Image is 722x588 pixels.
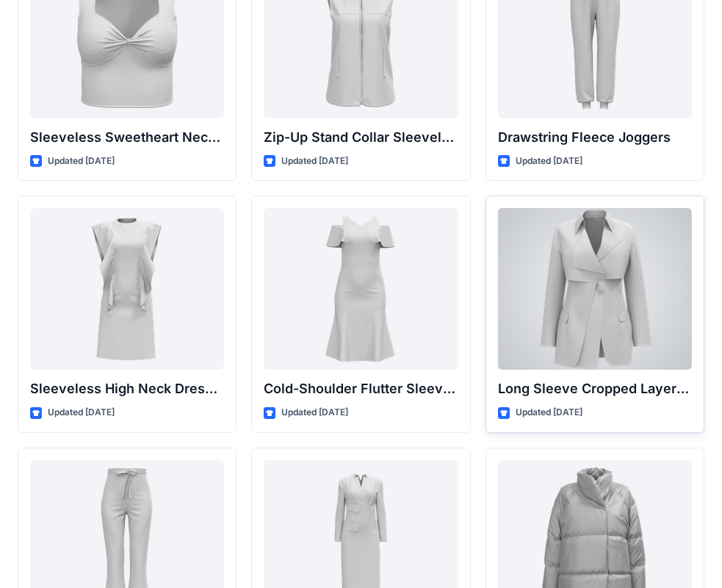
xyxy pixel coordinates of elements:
[498,208,692,370] a: Long Sleeve Cropped Layered Blazer Dress
[281,405,348,420] p: Updated [DATE]
[30,208,224,370] a: Sleeveless High Neck Dress with Front Ruffle
[516,154,582,169] p: Updated [DATE]
[498,379,692,399] p: Long Sleeve Cropped Layered Blazer Dress
[264,208,458,370] a: Cold-Shoulder Flutter Sleeve Midi Dress
[516,405,582,420] p: Updated [DATE]
[48,405,115,420] p: Updated [DATE]
[498,127,692,148] p: Drawstring Fleece Joggers
[30,379,224,399] p: Sleeveless High Neck Dress with Front Ruffle
[281,154,348,169] p: Updated [DATE]
[264,127,458,148] p: Zip-Up Stand Collar Sleeveless Vest
[48,154,115,169] p: Updated [DATE]
[264,379,458,399] p: Cold-Shoulder Flutter Sleeve Midi Dress
[30,127,224,148] p: Sleeveless Sweetheart Neck Twist-Front Crop Top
